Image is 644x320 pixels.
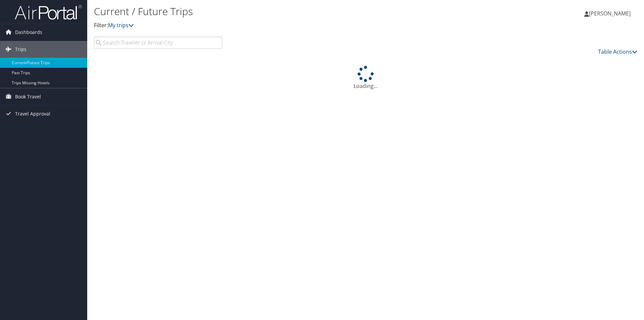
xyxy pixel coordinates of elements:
span: Book Travel [15,88,41,105]
p: Filter: [94,21,456,30]
h1: Current / Future Trips [94,4,456,18]
a: My trips [108,21,134,29]
span: Travel Approval [15,105,50,122]
div: Loading... [94,66,637,90]
a: Table Actions [598,48,637,55]
span: Dashboards [15,24,42,41]
span: [PERSON_NAME] [589,10,631,17]
a: [PERSON_NAME] [584,3,637,24]
input: Search Traveler or Arrival City [94,37,222,49]
img: airportal-logo.png [15,4,82,20]
span: Trips [15,41,26,58]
